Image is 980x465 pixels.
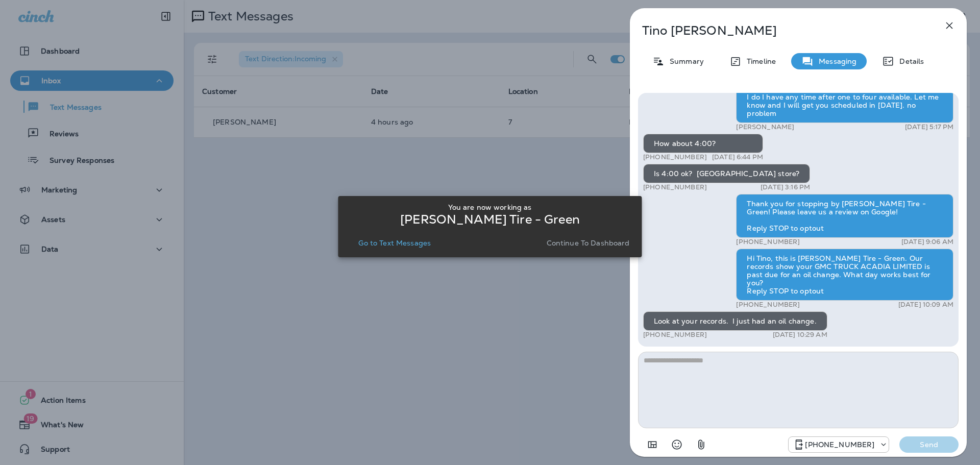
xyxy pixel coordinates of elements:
p: [PHONE_NUMBER] [736,301,800,309]
p: [PHONE_NUMBER] [643,331,707,339]
p: [DATE] 5:17 PM [905,123,953,131]
p: [PHONE_NUMBER] [736,238,800,246]
p: [DATE] 6:44 PM [712,153,763,161]
p: Timeline [742,57,776,65]
p: [PHONE_NUMBER] [643,153,707,161]
div: +1 (234) 599-5890 [789,438,889,451]
div: Thank you for stopping by [PERSON_NAME] Tire - Green! Please leave us a review on Google! Reply S... [736,194,953,238]
p: [DATE] 10:09 AM [898,301,953,309]
p: Go to Text Messages [358,239,431,247]
div: How about 4:00? [643,134,763,153]
p: [PHONE_NUMBER] [643,183,707,191]
div: I do I have any time after one to four available. Let me know and I will get you scheduled in [DA... [736,87,953,123]
p: [DATE] 10:29 AM [773,331,827,339]
p: Continue to Dashboard [547,239,630,247]
p: You are now working as [448,203,531,211]
p: [PERSON_NAME] Tire - Green [400,215,580,224]
div: Look at your records. I just had an oil change. [643,311,827,331]
p: Tino [PERSON_NAME] [642,23,921,38]
button: Go to Text Messages [354,236,435,250]
p: [DATE] 9:06 AM [901,238,953,246]
p: Messaging [814,57,856,65]
p: Summary [665,57,704,65]
p: [DATE] 3:16 PM [761,183,810,191]
p: [PHONE_NUMBER] [805,440,874,449]
div: Hi Tino, this is [PERSON_NAME] Tire - Green. Our records show your GMC TRUCK ACADIA LIMITED is pa... [736,249,953,301]
button: Select an emoji [667,434,687,455]
button: Continue to Dashboard [543,236,634,250]
p: Details [894,57,924,65]
div: Is 4:00 ok? [GEOGRAPHIC_DATA] store? [643,164,810,183]
p: [PERSON_NAME] [736,123,794,131]
button: Add in a premade template [642,434,663,455]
